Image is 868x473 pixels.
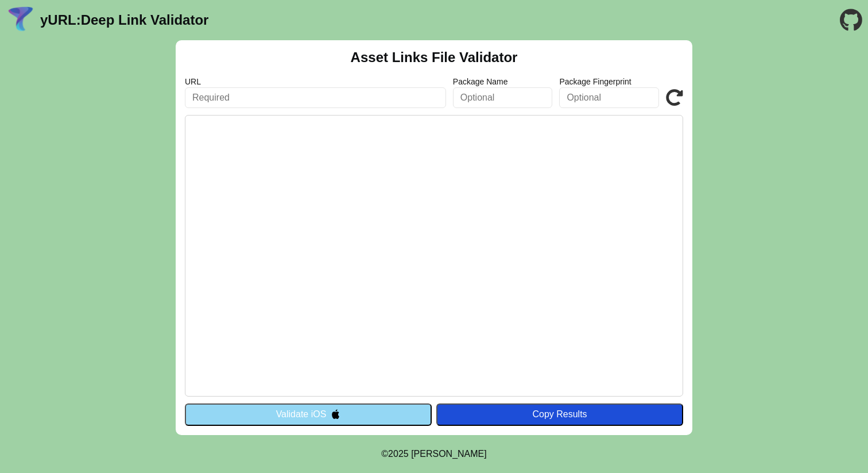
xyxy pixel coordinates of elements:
[559,87,659,108] input: Optional
[453,87,553,108] input: Optional
[436,403,683,425] button: Copy Results
[388,449,409,459] span: 2025
[40,12,208,28] a: yURL:Deep Link Validator
[6,5,36,35] img: yURL Logo
[185,77,446,86] label: URL
[559,77,659,86] label: Package Fingerprint
[442,409,677,420] div: Copy Results
[411,449,487,459] a: Michael Ibragimchayev's Personal Site
[351,49,518,66] h2: Asset Links File Validator
[453,77,553,86] label: Package Name
[331,409,340,419] img: appleIcon.svg
[381,435,486,473] footer: ©
[185,403,432,425] button: Validate iOS
[185,87,446,108] input: Required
